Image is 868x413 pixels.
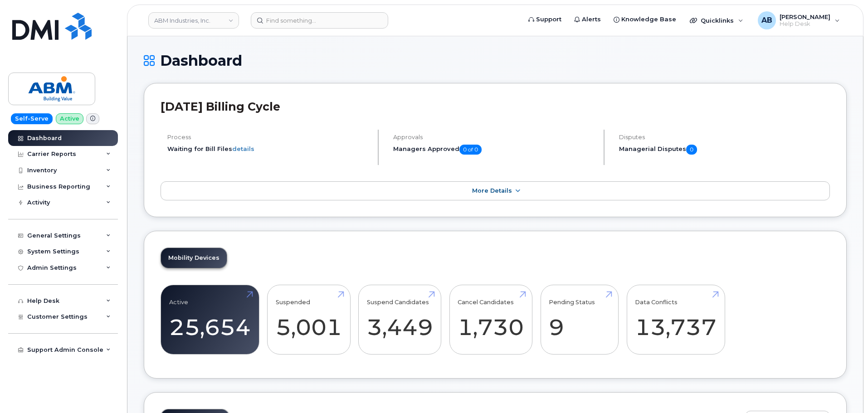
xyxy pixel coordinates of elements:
h4: Approvals [393,134,596,141]
a: Active 25,654 [169,290,251,350]
a: Mobility Devices [161,248,227,268]
li: Waiting for Bill Files [167,145,370,153]
span: 0 [686,145,697,155]
h5: Managerial Disputes [619,145,830,155]
a: Data Conflicts 13,737 [635,290,717,350]
a: Pending Status 9 [549,290,610,350]
span: 0 of 0 [459,145,482,155]
a: details [232,145,254,152]
h4: Disputes [619,134,830,141]
a: Cancel Candidates 1,730 [458,290,524,350]
h5: Managers Approved [393,145,596,155]
h2: [DATE] Billing Cycle [161,100,830,113]
h4: Process [167,134,370,141]
a: Suspend Candidates 3,449 [367,290,433,350]
span: More Details [472,187,512,194]
h1: Dashboard [144,53,847,68]
a: Suspended 5,001 [276,290,342,350]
